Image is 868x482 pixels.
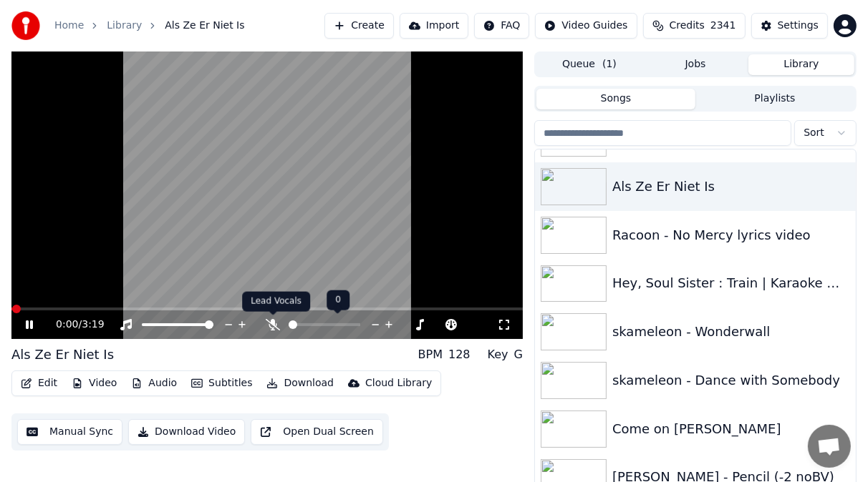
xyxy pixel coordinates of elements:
button: Settings [751,13,828,39]
button: Playlists [695,89,854,109]
a: Home [54,19,84,33]
button: Video Guides [535,13,637,39]
button: Songs [536,89,695,109]
div: Come on [PERSON_NAME] [612,419,850,439]
span: ( 1 ) [602,57,617,72]
button: Create [324,13,394,39]
span: Credits [670,19,705,33]
div: Hey, Soul Sister : Train | Karaoke with Lyrics [612,273,850,293]
button: Manual Sync [17,419,122,445]
div: / [56,318,90,332]
button: Library [748,54,854,75]
span: Sort [804,126,824,140]
button: Video [66,373,122,393]
div: skameleon - Wonderwall [612,322,850,342]
div: 0 [327,290,349,310]
button: Credits2341 [643,13,746,39]
button: Jobs [642,54,748,75]
button: Download Video [128,419,245,445]
button: FAQ [474,13,529,39]
div: skameleon - Dance with Somebody [612,370,850,390]
nav: breadcrumb [54,19,245,33]
span: Als Ze Er Niet Is [165,19,244,33]
button: Edit [15,373,63,393]
div: BPM [418,346,443,363]
div: Key [488,346,508,363]
div: Cloud Library [365,376,432,390]
div: Als Ze Er Niet Is [612,177,850,197]
button: Import [400,13,468,39]
div: 128 [448,346,471,363]
span: 3:19 [82,318,104,332]
div: Settings [778,19,819,33]
span: 2341 [710,19,736,33]
button: Download [261,373,339,393]
img: youka [11,11,40,40]
button: Audio [125,373,183,393]
div: Lead Vocals [242,292,310,312]
span: 0:00 [56,318,78,332]
div: G [514,346,523,363]
button: Queue [536,54,642,75]
a: Open de chat [808,425,851,468]
button: Open Dual Screen [251,419,383,445]
div: Racoon - No Mercy lyrics video [612,225,850,245]
button: Subtitles [185,373,258,393]
a: Library [107,19,142,33]
div: Als Ze Er Niet Is [11,345,114,365]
